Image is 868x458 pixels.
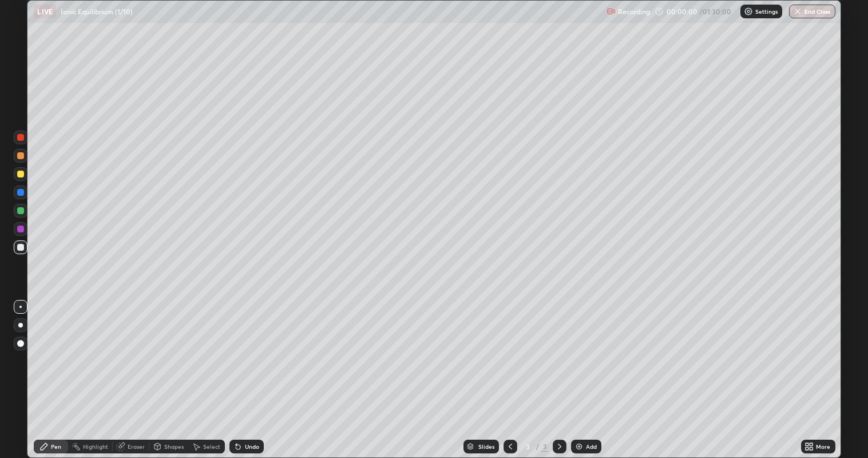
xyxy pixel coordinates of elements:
[618,7,650,16] p: Recording
[203,444,220,449] div: Select
[793,7,802,16] img: end-class-cross
[37,7,53,16] p: LIVE
[789,5,835,18] button: End Class
[522,443,533,450] div: 3
[245,444,259,449] div: Undo
[128,444,145,449] div: Eraser
[755,9,778,14] p: Settings
[478,444,494,449] div: Slides
[744,7,753,16] img: class-settings-icons
[586,444,597,449] div: Add
[607,7,616,16] img: recording.375f2c34.svg
[51,444,61,449] div: Pen
[83,444,108,449] div: Highlight
[536,443,539,450] div: /
[574,442,584,451] img: add-slide-button
[164,444,184,449] div: Shapes
[816,444,830,449] div: More
[541,441,548,452] div: 3
[61,7,133,16] p: Ionic Equilibrium (1/10)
